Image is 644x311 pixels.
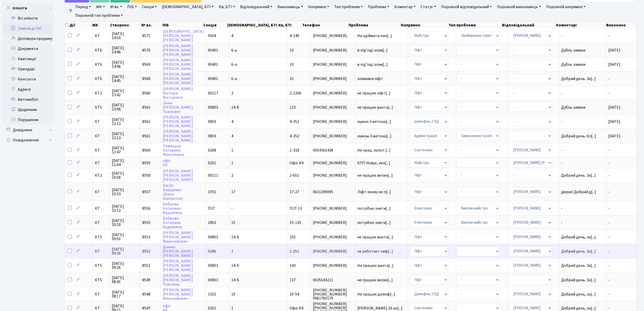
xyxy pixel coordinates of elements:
[95,190,108,194] span: КТ
[3,34,53,44] a: Договори продажу
[448,22,502,29] th: Тип проблеми
[302,22,348,29] th: Телефон
[290,220,301,225] span: 15-135
[112,247,138,255] span: [DATE] 09:30
[231,249,233,254] span: 1
[561,148,604,152] span: -
[495,3,543,11] a: Порожній виконавець
[357,47,388,53] span: в підʼїзді злам[...]
[208,90,218,96] span: 00117
[561,221,604,225] span: -
[142,220,150,225] span: 8555
[65,22,92,29] th: Дії
[231,133,233,139] span: 4
[290,47,294,53] span: 23
[608,33,610,39] span: -
[357,90,390,96] span: не працює ліфт[...]
[357,249,393,254] span: не реботает лиф[...]
[231,90,233,96] span: 2
[608,263,610,268] span: -
[290,62,294,67] span: 23
[231,33,233,39] span: 4
[313,105,353,109] span: [PHONE_NUMBER]
[163,143,184,157] a: ЛевицькаКатеринаМиколаївна
[208,33,216,39] span: 0504
[208,234,218,240] span: 00803
[231,62,237,67] span: 6-а
[290,76,294,81] span: 23
[162,22,203,29] th: ПІБ
[208,277,218,283] span: 00803
[142,263,150,268] span: 8551
[208,119,216,124] span: 0803
[142,291,150,297] span: 8548
[112,159,138,167] span: [DATE] 11:04
[142,105,150,110] span: 8563
[357,133,391,139] span: нужны 3 жетона[...]
[357,277,393,283] span: не працює велик[...]
[556,22,606,29] th: Коментарі
[140,3,159,11] a: Секція
[95,148,108,152] span: КТ
[231,291,235,297] span: 10
[561,62,604,67] span: Дубль заявки
[142,148,150,153] span: 8560
[208,206,215,211] span: П27
[3,115,53,125] a: Порушення
[290,160,304,166] span: Офіс КК
[561,120,604,124] span: -
[561,34,604,38] span: -
[313,161,353,165] span: [PHONE_NUMBER]
[3,74,53,84] a: Контакти
[290,206,302,211] span: П27-13
[357,160,390,166] span: КПП Новус, нек[...]
[95,105,108,109] span: КТ5
[608,119,620,124] span: [DATE]
[142,189,150,195] span: 8557
[357,62,388,67] span: в підʼїзді злам[...]
[110,22,141,29] th: Створено
[163,100,193,114] a: Занік[PERSON_NAME]Павлович
[290,33,299,39] span: 4-149
[3,94,53,105] a: Автомобілі
[208,263,218,268] span: 00803
[357,263,393,268] span: Не працює ванта[...]
[163,216,182,230] a: БоброваКатеринаВадимівна
[290,249,299,254] span: 1-251
[95,264,108,268] span: КТ5
[357,189,391,195] span: Ліфт знову не п[...]
[112,276,138,284] span: [DATE] 08:41
[608,234,610,240] span: -
[92,22,110,29] th: ЖК
[160,3,216,11] a: [DEMOGRAPHIC_DATA], БТІ
[95,77,108,81] span: КТ6
[73,11,125,20] a: Порожній тип проблеми
[608,173,610,178] span: -
[608,148,610,153] span: -
[561,76,596,81] span: Добрий день. За[...]
[163,273,193,287] a: [PERSON_NAME][PERSON_NAME]Павлівна
[231,173,233,178] span: 2
[217,3,237,11] a: Кв, БТІ
[208,160,216,166] span: 0201
[332,3,365,11] a: Тип проблеми
[112,233,138,241] span: [DATE] 09:50
[290,305,304,311] span: Офіс КК
[95,206,108,210] span: КТ
[112,32,138,40] span: [DATE] 14:50
[163,287,193,301] a: [PERSON_NAME][PERSON_NAME]Миколайович
[231,76,237,81] span: 6-а
[357,105,393,110] span: не працює ванта[...]
[142,119,150,124] span: 8562
[561,249,596,254] span: Добрий день. За[...]
[163,29,204,43] a: [DEMOGRAPHIC_DATA][PERSON_NAME][PERSON_NAME]
[3,105,53,115] a: Щоденник
[163,168,193,183] a: [PERSON_NAME][PERSON_NAME][PERSON_NAME]
[231,189,235,195] span: 17
[3,135,53,145] a: Повідомлення
[208,76,218,81] span: 00401
[208,62,218,67] span: 00401
[112,46,138,54] span: [DATE] 14:46
[3,84,53,94] a: Адреси
[561,263,596,268] span: Добрий день. За[...]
